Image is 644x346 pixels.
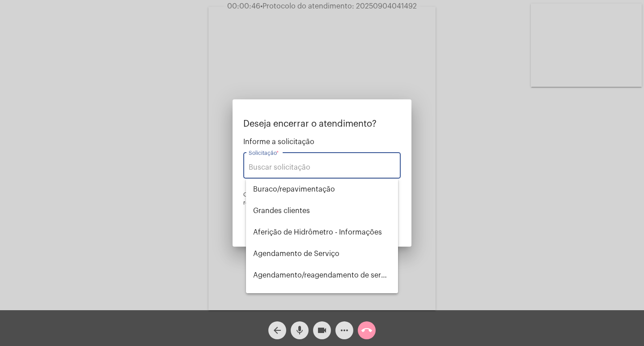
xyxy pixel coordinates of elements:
[253,179,390,200] span: ⁠Buraco/repavimentação
[361,325,372,336] mat-icon: call_end
[227,3,260,10] span: 00:00:46
[260,3,417,10] span: Protocolo do atendimento: 20250904041492
[253,265,390,286] span: Agendamento/reagendamento de serviços - informações
[317,325,327,336] mat-icon: videocam
[253,222,390,243] span: Aferição de Hidrômetro - Informações
[339,325,350,336] mat-icon: more_horiz
[243,192,389,205] span: OBS: O atendimento depois de encerrado não poderá ser retomado.
[253,243,390,265] span: Agendamento de Serviço
[243,138,401,146] span: Informe a solicitação
[272,325,283,336] mat-icon: arrow_back
[249,163,395,171] input: Buscar solicitação
[294,325,305,336] mat-icon: mic
[253,200,390,222] span: ⁠Grandes clientes
[243,119,401,129] p: Deseja encerrar o atendimento?
[253,286,390,308] span: Alterar nome do usuário na fatura
[260,3,263,10] span: •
